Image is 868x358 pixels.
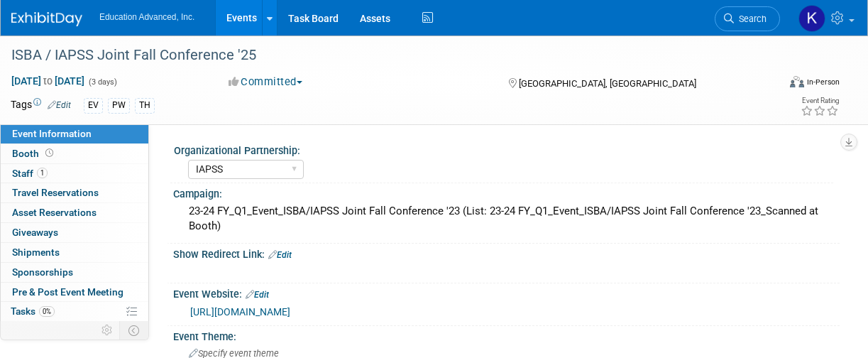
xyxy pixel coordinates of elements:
[12,128,92,139] span: Event Information
[1,164,148,183] a: Staff1
[734,13,767,24] span: Search
[11,97,71,114] td: Tags
[790,76,804,87] img: Format-Inperson.png
[95,321,120,340] td: Personalize Event Tab Strip
[11,305,55,317] span: Tasks
[11,12,82,26] img: ExhibitDay
[1,124,148,143] a: Event Information
[43,148,56,158] span: Booth not reserved yet
[715,6,780,31] a: Search
[120,321,149,340] td: Toggle Event Tabs
[1,223,148,242] a: Giveaways
[1,203,148,222] a: Asset Reservations
[719,74,840,95] div: Event Format
[6,43,769,68] div: ISBA / IAPSS Joint Fall Conference '25
[87,77,117,87] span: (3 days)
[224,75,308,89] button: Committed
[174,140,833,158] div: Organizational Partnership:
[184,200,829,238] div: 23-24 FY_Q1_Event_ISBA/IAPSS Joint Fall Conference '23 (List: 23-24 FY_Q1_Event_ISBA/IAPSS Joint ...
[173,326,840,344] div: Event Theme:
[246,290,269,300] a: Edit
[48,100,71,110] a: Edit
[1,243,148,262] a: Shipments
[12,148,56,159] span: Booth
[12,266,73,278] span: Sponsorships
[1,183,148,202] a: Travel Reservations
[84,98,103,113] div: EV
[99,12,194,22] span: Education Advanced, Inc.
[1,263,148,282] a: Sponsorships
[173,283,840,302] div: Event Website:
[12,286,123,298] span: Pre & Post Event Meeting
[519,78,696,89] span: [GEOGRAPHIC_DATA], [GEOGRAPHIC_DATA]
[12,187,99,198] span: Travel Reservations
[1,302,148,321] a: Tasks0%
[37,168,48,178] span: 1
[135,98,155,113] div: TH
[1,283,148,302] a: Pre & Post Event Meeting
[268,250,292,260] a: Edit
[1,144,148,163] a: Booth
[798,5,825,32] img: Kim Tunnell
[173,244,840,262] div: Show Redirect Link:
[12,168,48,179] span: Staff
[11,75,85,87] span: [DATE] [DATE]
[806,77,840,87] div: In-Person
[39,306,55,317] span: 0%
[173,183,840,201] div: Campaign:
[108,98,130,113] div: PW
[12,227,58,238] span: Giveaways
[12,246,60,258] span: Shipments
[801,97,839,104] div: Event Rating
[41,75,55,87] span: to
[190,306,290,318] a: [URL][DOMAIN_NAME]
[12,207,97,218] span: Asset Reservations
